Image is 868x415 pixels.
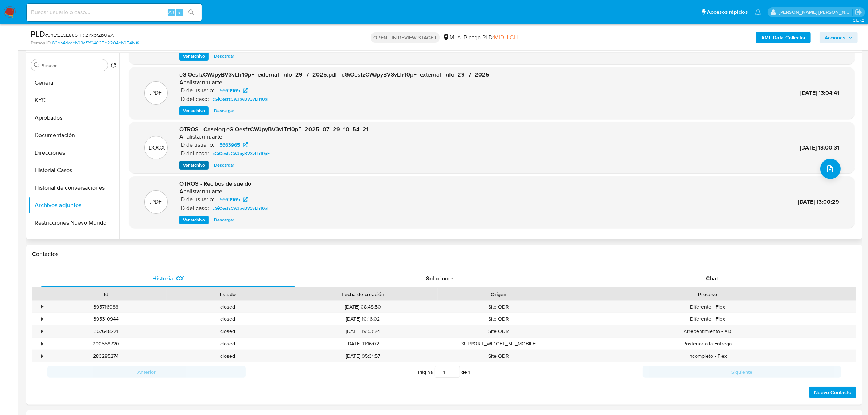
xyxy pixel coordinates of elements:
span: Ver archivo [183,107,205,115]
div: Id [50,291,161,298]
span: 3.157.2 [853,17,864,23]
div: Arrepentimiento - XD [559,325,856,337]
span: cGiOesfzCWJpyBV3vLTr10pF [213,95,270,104]
span: [DATE] 13:00:29 [798,198,839,206]
p: ID de usuario: [179,141,214,148]
div: [DATE] 11:16:02 [288,338,438,350]
span: MIDHIGH [494,33,518,42]
button: KYC [28,92,119,109]
div: Site ODR [438,350,559,362]
span: Página de [418,366,471,378]
div: • [41,315,43,322]
p: ID de usuario: [179,87,214,94]
div: [DATE] 10:16:02 [288,313,438,325]
p: ID del caso: [179,150,209,157]
span: Ver archivo [183,53,205,60]
button: upload-file [820,159,841,179]
button: Descargar [210,106,238,115]
div: Site ODR [438,325,559,337]
button: Siguiente [643,366,841,378]
p: Analista: [179,188,201,195]
button: search-icon [184,7,199,18]
span: Acciones [825,32,845,43]
a: cGiOesfzCWJpyBV3vLTr10pF [210,204,273,213]
p: ID del caso: [179,205,209,212]
b: AML Data Collector [761,32,806,43]
button: Restricciones Nuevo Mundo [28,214,119,232]
span: Riesgo PLD: [464,34,518,42]
div: • [41,328,43,335]
button: Acciones [820,32,858,43]
div: closed [167,325,288,337]
p: Analista: [179,79,201,86]
span: 5663965 [219,195,240,204]
a: Notificaciones [755,9,761,15]
span: Nuevo Contacto [814,387,851,397]
button: Descargar [210,216,238,224]
a: Salir [855,8,863,16]
div: Incompleto - Flex [559,350,856,362]
input: Buscar usuario o caso... [27,8,202,17]
button: Direcciones [28,144,119,162]
span: Accesos rápidos [707,8,748,16]
span: Ver archivo [183,162,205,169]
h1: Contactos [32,251,856,258]
a: cGiOesfzCWJpyBV3vLTr10pF [210,149,273,158]
span: cGiOesfzCWJpyBV3vLTr10pF [213,149,270,158]
button: General [28,74,119,92]
span: Historial CX [152,274,184,283]
div: closed [167,301,288,313]
a: 5663965 [215,86,252,95]
div: [DATE] 08:48:50 [288,301,438,313]
div: Fecha de creación [293,291,433,298]
div: Estado [172,291,283,298]
button: Ver archivo [179,52,209,61]
div: 395310944 [45,313,167,325]
button: Descargar [210,161,238,170]
span: 5663965 [219,140,240,149]
button: Ver archivo [179,161,209,170]
h6: nhuarte [202,79,222,86]
span: OTROS - Caselog cGiOesfzCWJpyBV3vLTr10pF_2025_07_29_10_54_21 [179,125,369,133]
span: Descargar [214,216,234,224]
a: cGiOesfzCWJpyBV3vLTr10pF [210,95,273,104]
span: cGiOesfzCWJpyBV3vLTr10pF [213,204,270,213]
div: 395716083 [45,301,167,313]
p: .PDF [150,89,162,97]
div: Site ODR [438,313,559,325]
button: AML Data Collector [756,32,811,43]
button: Anterior [47,366,246,378]
button: Historial de conversaciones [28,179,119,197]
span: Ver archivo [183,216,205,224]
button: Ver archivo [179,216,209,224]
h6: nhuarte [202,188,222,195]
span: s [178,9,180,16]
button: CVU [28,232,119,249]
span: [DATE] 13:00:31 [800,143,839,152]
span: Chat [706,274,718,283]
button: Aprobados [28,109,119,127]
button: Ver archivo [179,106,209,115]
div: Site ODR [438,301,559,313]
div: Posterior a la Entrega [559,338,856,350]
span: Alt [168,9,174,16]
a: 5663965 [215,140,252,149]
span: cGiOesfzCWJpyBV3vLTr10pF_external_info_29_7_2025.pdf - cGiOesfzCWJpyBV3vLTr10pF_external_info_29_... [179,70,489,79]
a: 86bb4dceeb93af3f04025e2204eb954b [52,40,139,46]
button: Documentación [28,127,119,144]
div: • [41,340,43,347]
b: PLD [31,28,45,40]
span: # JnLtELCE8u5HRl2YxbfZbU8A [45,31,114,39]
p: OPEN - IN REVIEW STAGE I [371,32,440,43]
button: Historial Casos [28,162,119,179]
div: closed [167,313,288,325]
div: [DATE] 19:53:24 [288,325,438,337]
span: Descargar [214,162,234,169]
p: mayra.pernia@mercadolibre.com [779,9,853,16]
div: Origen [443,291,554,298]
p: .PDF [150,198,162,206]
button: Buscar [34,62,40,68]
button: Archivos adjuntos [28,197,119,214]
div: SUPPORT_WIDGET_ML_MOBILE [438,338,559,350]
div: closed [167,350,288,362]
